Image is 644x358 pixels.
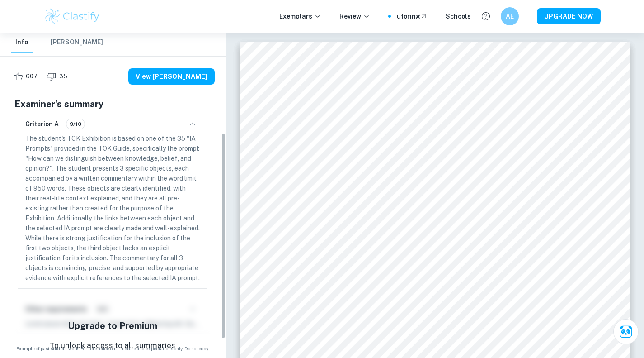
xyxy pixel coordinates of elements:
[504,11,515,21] h6: AE
[339,11,370,21] p: Review
[279,11,321,21] p: Exemplars
[25,119,59,129] h6: Criterion A
[501,7,519,25] button: AE
[14,97,211,111] h5: Examiner's summary
[25,134,200,283] p: The student's TOK Exhibition is based on one of the 35 "IA Prompts" provided in the TOK Guide, sp...
[537,8,601,24] button: UPGRADE NOW
[393,11,428,21] a: Tutoring
[51,33,103,53] button: [PERSON_NAME]
[50,340,175,352] p: To unlock access to all summaries
[66,120,85,128] span: 9/10
[11,33,33,53] button: Info
[478,9,494,24] button: Help and Feedback
[11,345,215,352] span: Example of past student work. For reference on structure and expectations only. Do not copy.
[68,319,157,333] h5: Upgrade to Premium
[446,11,471,21] a: Schools
[21,72,42,81] span: 607
[128,68,215,85] button: View [PERSON_NAME]
[44,7,101,25] img: Clastify logo
[54,72,72,81] span: 35
[11,69,42,84] div: Like
[44,69,72,84] div: Dislike
[613,319,639,344] button: Ask Clai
